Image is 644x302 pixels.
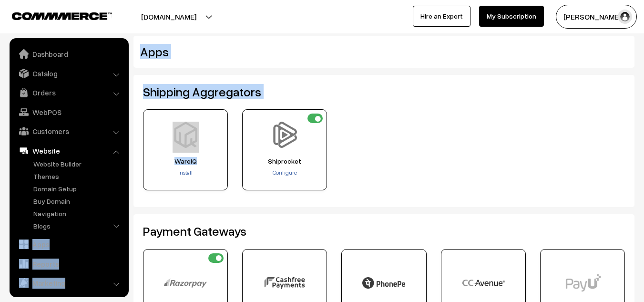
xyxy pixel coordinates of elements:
a: Install [178,169,193,176]
a: Marketing [12,274,125,292]
a: Navigation [31,208,125,219]
a: My Subscription [479,6,544,27]
button: [DOMAIN_NAME] [108,5,230,29]
a: Reports [12,255,125,272]
a: Themes [31,171,125,181]
button: [PERSON_NAME]… [556,5,637,29]
img: COMMMERCE [12,12,112,20]
a: Catalog [12,65,125,82]
a: Website Builder [31,159,125,169]
span: Shiprocket [245,157,324,165]
img: WareIQ [173,122,199,148]
a: Blogs [31,221,125,231]
h2: Shipping Aggregators [143,84,625,99]
a: Orders [12,84,125,101]
a: COMMMERCE [12,10,95,21]
img: Shiprocket [272,122,298,148]
h2: Apps [140,44,544,59]
a: Configure [273,169,297,176]
a: Customers [12,123,125,140]
a: Apps [12,236,125,253]
img: user [618,10,632,24]
a: Buy Domain [31,196,125,206]
a: Hire an Expert [413,6,470,27]
a: Website [12,142,125,159]
span: WareIQ [146,157,225,165]
a: Dashboard [12,45,125,62]
h2: Payment Gateways [143,224,625,239]
a: WebPOS [12,104,125,121]
a: Domain Setup [31,184,125,194]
